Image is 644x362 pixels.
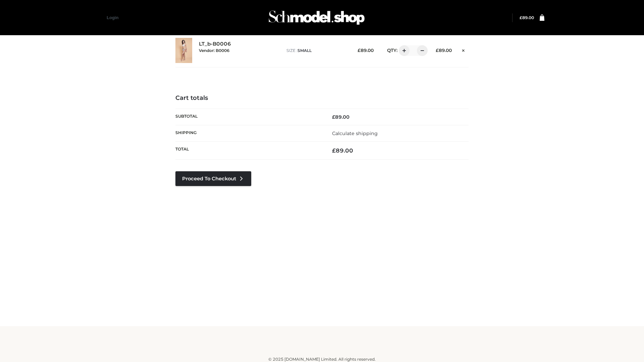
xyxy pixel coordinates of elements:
bdi: 89.00 [332,147,353,154]
span: £ [436,48,439,53]
th: Shipping [175,125,322,141]
a: Proceed to Checkout [175,171,251,186]
a: £89.00 [520,15,534,20]
a: Login [107,15,118,20]
div: QTY: [380,45,425,56]
div: LT_b-B0006 [199,41,280,60]
span: £ [520,15,522,20]
span: £ [332,114,335,120]
span: £ [358,48,361,53]
span: SMALL [298,48,312,53]
h4: Cart totals [175,95,469,102]
bdi: 89.00 [332,114,350,120]
p: size : [286,48,347,54]
a: Remove this item [459,45,469,54]
bdi: 89.00 [520,15,534,20]
small: Vendor: B0006 [199,48,229,53]
th: Total [175,142,322,160]
bdi: 89.00 [358,48,374,53]
span: £ [332,147,336,154]
bdi: 89.00 [436,48,452,53]
img: Schmodel Admin 964 [266,4,367,31]
a: Calculate shipping [332,130,378,136]
th: Subtotal [175,109,322,125]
